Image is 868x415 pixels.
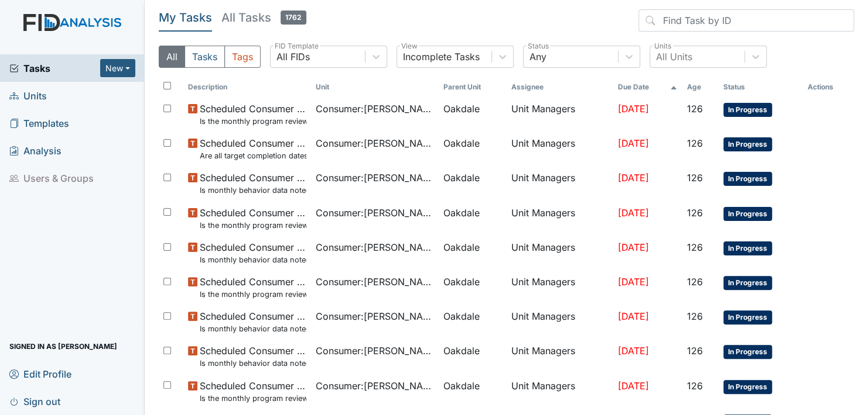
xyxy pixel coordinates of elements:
span: Oakdale [443,136,480,150]
th: Toggle SortBy [183,77,311,97]
span: Scheduled Consumer Chart Review Are all target completion dates current (not expired)? [200,136,306,161]
span: In Progress [723,380,772,394]
th: Actions [803,77,854,97]
td: Unit Managers [507,305,613,339]
span: In Progress [723,241,772,255]
button: Tasks [184,46,225,68]
span: In Progress [723,103,772,117]
th: Toggle SortBy [439,77,507,97]
span: 126 [686,103,702,115]
a: Tasks [9,61,100,75]
span: Consumer : [PERSON_NAME] [316,275,434,289]
span: Scheduled Consumer Chart Review Is monthly behavior data noted in Q Review (programmatic reports)? [200,309,306,334]
div: Type filter [159,46,261,68]
span: [DATE] [618,380,649,392]
span: Scheduled Consumer Chart Review Is the monthly program review completed by the 15th of the previo... [200,379,306,404]
span: Sign out [9,392,60,410]
td: Unit Managers [507,97,613,132]
span: Oakdale [443,206,480,220]
div: Any [529,50,546,64]
span: 126 [686,345,702,357]
span: Scheduled Consumer Chart Review Is the monthly program review completed by the 15th of the previo... [200,102,306,127]
td: Unit Managers [507,339,613,373]
small: Is monthly behavior data noted in Q Review (programmatic reports)? [200,185,306,196]
span: 126 [686,380,702,392]
span: Scheduled Consumer Chart Review Is monthly behavior data noted in Q Review (programmatic reports)? [200,171,306,196]
span: Oakdale [443,275,480,289]
small: Is the monthly program review completed by the 15th of the previous month? [200,116,306,127]
h5: My Tasks [159,9,212,26]
th: Toggle SortBy [682,77,718,97]
span: [DATE] [618,276,649,288]
th: Toggle SortBy [719,77,803,97]
button: Tags [224,46,261,68]
span: 126 [686,241,702,253]
span: [DATE] [618,103,649,115]
span: Scheduled Consumer Chart Review Is monthly behavior data noted in Q Review (programmatic reports)? [200,344,306,369]
th: Toggle SortBy [613,77,682,97]
span: Consumer : [PERSON_NAME] [316,344,434,358]
span: 126 [686,310,702,322]
span: Analysis [9,141,61,160]
span: Signed in as [PERSON_NAME] [9,337,117,355]
small: Is the monthly program review completed by the 15th of the previous month? [200,289,306,300]
div: Incomplete Tasks [403,50,480,64]
span: Consumer : [PERSON_NAME] [316,102,434,116]
span: Scheduled Consumer Chart Review Is the monthly program review completed by the 15th of the previo... [200,275,306,300]
span: [DATE] [618,172,649,184]
span: Oakdale [443,309,480,323]
span: [DATE] [618,137,649,149]
td: Unit Managers [507,166,613,200]
span: Units [9,87,47,105]
span: Consumer : [PERSON_NAME] [316,206,434,220]
span: Oakdale [443,344,480,358]
span: 126 [686,207,702,219]
span: [DATE] [618,310,649,322]
td: Unit Managers [507,201,613,236]
span: Oakdale [443,240,480,254]
th: Toggle SortBy [311,77,439,97]
button: New [100,59,135,77]
span: Templates [9,114,69,132]
div: All Units [656,50,692,64]
span: In Progress [723,310,772,324]
span: Oakdale [443,379,480,393]
span: In Progress [723,276,772,290]
span: [DATE] [618,345,649,357]
th: Assignee [507,77,613,97]
span: Scheduled Consumer Chart Review Is monthly behavior data noted in Q Review (programmatic reports)? [200,240,306,265]
h5: All Tasks [221,9,306,26]
span: Scheduled Consumer Chart Review Is the monthly program review completed by the 15th of the previo... [200,206,306,231]
small: Is monthly behavior data noted in Q Review (programmatic reports)? [200,254,306,265]
span: In Progress [723,137,772,151]
span: 1762 [281,11,306,25]
small: Is monthly behavior data noted in Q Review (programmatic reports)? [200,323,306,334]
small: Is the monthly program review completed by the 15th of the previous month? [200,393,306,404]
span: In Progress [723,172,772,186]
small: Is monthly behavior data noted in Q Review (programmatic reports)? [200,358,306,369]
span: 126 [686,137,702,149]
small: Is the monthly program review completed by the 15th of the previous month? [200,220,306,231]
button: All [159,46,185,68]
input: Toggle All Rows Selected [163,82,171,89]
span: Consumer : [PERSON_NAME] [316,171,434,185]
span: In Progress [723,207,772,221]
td: Unit Managers [507,270,613,305]
small: Are all target completion dates current (not expired)? [200,150,306,161]
span: In Progress [723,345,772,359]
div: All FIDs [276,50,310,64]
span: 126 [686,172,702,184]
span: Edit Profile [9,365,71,383]
span: [DATE] [618,207,649,219]
span: Oakdale [443,102,480,116]
span: 126 [686,276,702,288]
input: Find Task by ID [638,9,854,32]
td: Unit Managers [507,236,613,270]
span: Consumer : [PERSON_NAME] [316,309,434,323]
td: Unit Managers [507,374,613,409]
td: Unit Managers [507,132,613,166]
span: Consumer : [PERSON_NAME] [316,240,434,254]
span: Oakdale [443,171,480,185]
span: Consumer : [PERSON_NAME] [316,379,434,393]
